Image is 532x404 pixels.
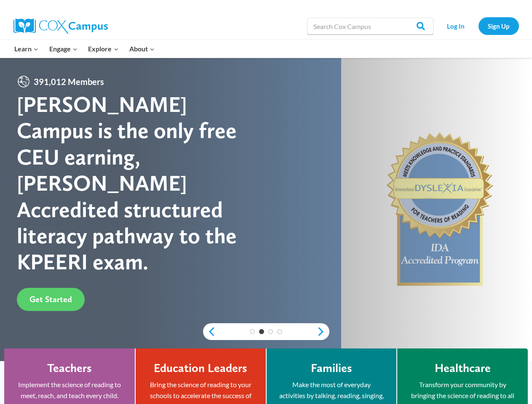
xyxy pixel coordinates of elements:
div: content slider buttons [203,323,329,340]
img: Cox Campus [13,19,108,34]
a: previous [203,327,216,337]
nav: Secondary Navigation [438,17,519,35]
h4: Education Leaders [154,361,247,375]
h4: Teachers [47,361,92,375]
a: 3 [268,329,273,334]
p: Implement the science of reading to meet, reach, and teach every child. [17,379,122,401]
span: 391,012 Members [30,75,107,88]
a: 4 [277,329,282,334]
span: Learn [14,43,38,54]
span: Get Started [29,294,72,304]
span: Engage [49,43,78,54]
a: Get Started [17,288,85,311]
div: [PERSON_NAME] Campus is the only free CEU earning, [PERSON_NAME] Accredited structured literacy p... [17,91,266,275]
span: Explore [88,43,118,54]
a: Log In [438,17,474,35]
h4: Healthcare [435,361,491,375]
span: About [129,43,155,54]
nav: Primary Navigation [9,40,160,58]
a: next [317,327,329,337]
a: 1 [250,329,255,334]
a: Sign Up [479,17,519,35]
input: Search Cox Campus [307,18,433,35]
a: 2 [259,329,264,334]
h4: Families [311,361,352,375]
